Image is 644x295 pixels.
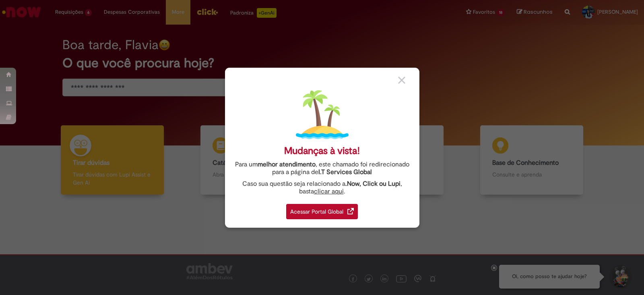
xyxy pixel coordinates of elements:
[286,204,358,219] div: Acessar Portal Global
[318,164,372,176] a: I.T Services Global
[284,145,360,157] div: Mudanças à vista!
[347,208,354,214] img: redirect_link.png
[296,88,349,141] img: island.png
[398,77,405,84] img: close_button_grey.png
[314,183,344,195] a: clicar aqui
[231,180,413,195] div: Caso sua questão seja relacionado a , basta .
[231,161,413,176] div: Para um , este chamado foi redirecionado para a página de
[286,199,358,219] a: Acessar Portal Global
[345,180,400,188] strong: .Now, Click ou Lupi
[258,160,316,168] strong: melhor atendimento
